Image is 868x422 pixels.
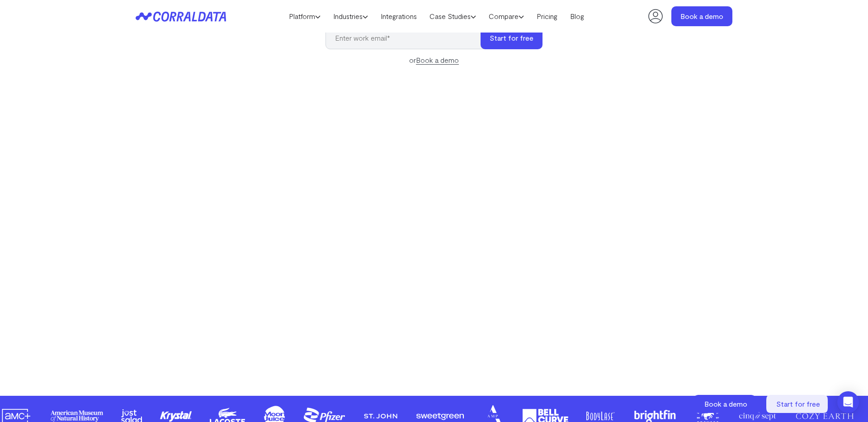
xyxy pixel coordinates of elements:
[694,395,757,413] a: Book a demo
[327,9,374,23] a: Industries
[837,391,859,413] div: Open Intercom Messenger
[704,399,747,408] span: Book a demo
[530,9,564,23] a: Pricing
[325,55,542,66] div: or
[283,9,327,23] a: Platform
[766,395,830,413] a: Start for free
[374,9,423,23] a: Integrations
[482,9,530,23] a: Compare
[776,399,820,408] span: Start for free
[564,9,590,23] a: Blog
[416,56,459,65] a: Book a demo
[325,27,490,49] input: Enter work email*
[481,27,542,49] button: Start for free
[671,6,732,26] a: Book a demo
[423,9,482,23] a: Case Studies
